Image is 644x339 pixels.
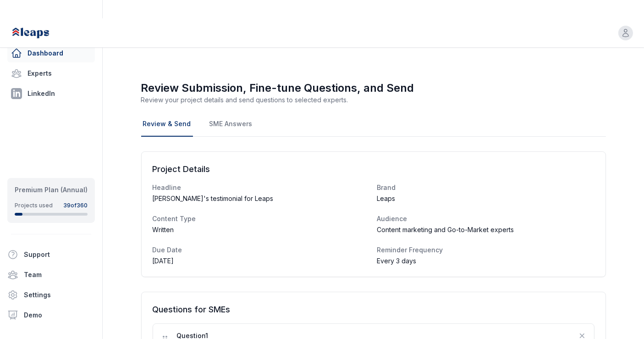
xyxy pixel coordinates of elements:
dt: Headline [153,183,370,192]
img: Leaps [11,23,70,43]
div: Premium Plan (Annual) [15,185,88,195]
dt: Due Date [153,245,370,255]
dt: Reminder Frequency [377,245,594,255]
div: 39 of 360 [63,202,88,209]
span: [DATE] [153,256,174,266]
a: Review & Send [141,112,193,137]
h2: Project Details [153,163,594,176]
a: SME Answers [208,112,254,137]
a: Team [4,266,99,284]
a: Demo [4,306,99,324]
dt: Brand [377,183,594,192]
span: [PERSON_NAME]'s testimonial for Leaps [153,194,274,203]
span: Leaps [377,194,396,203]
p: Review your project details and send questions to selected experts. [141,95,606,105]
a: Experts [7,64,95,83]
a: Settings [4,286,99,304]
div: Projects used [15,202,53,209]
h2: Questions for SMEs [153,303,594,316]
span: Content marketing and Go-to-Market experts [377,225,514,234]
dt: Audience [377,214,594,223]
a: LinkedIn [7,84,95,103]
dt: Content Type [153,214,370,223]
button: Support [4,245,91,264]
span: Every 3 days [377,256,417,266]
span: Written [153,225,174,234]
a: Dashboard [7,44,95,62]
h1: Review Submission, Fine-tune Questions, and Send [141,81,606,95]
